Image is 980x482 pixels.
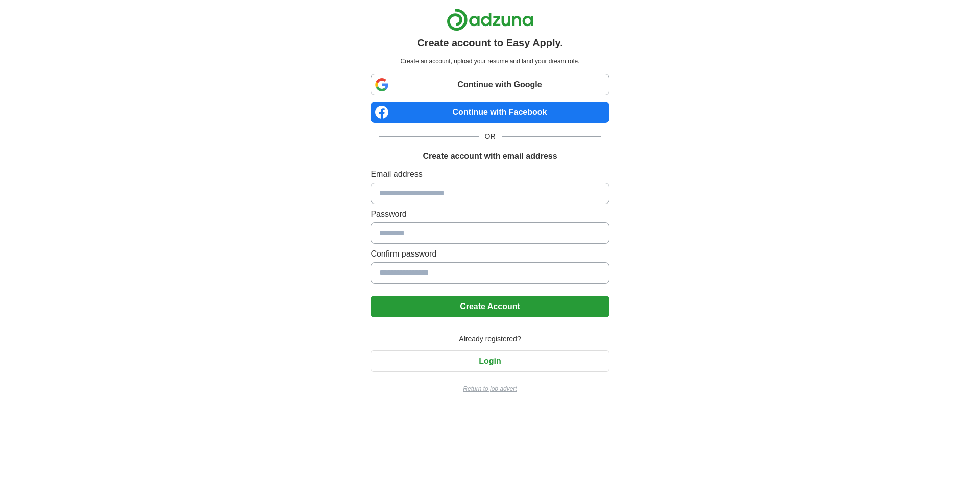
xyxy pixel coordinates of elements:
[479,131,502,142] span: OR
[417,35,563,50] h1: Create account to Easy Apply.
[423,150,557,162] h1: Create account with email address
[371,350,609,372] button: Login
[371,357,609,365] a: Login
[447,8,533,31] img: Adzuna logo
[371,248,609,260] label: Confirm password
[371,102,609,123] a: Continue with Facebook
[371,384,609,393] a: Return to job advert
[371,74,609,95] a: Continue with Google
[373,57,607,66] p: Create an account, upload your resume and land your dream role.
[453,334,527,344] span: Already registered?
[371,296,609,317] button: Create Account
[371,168,609,181] label: Email address
[371,208,609,220] label: Password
